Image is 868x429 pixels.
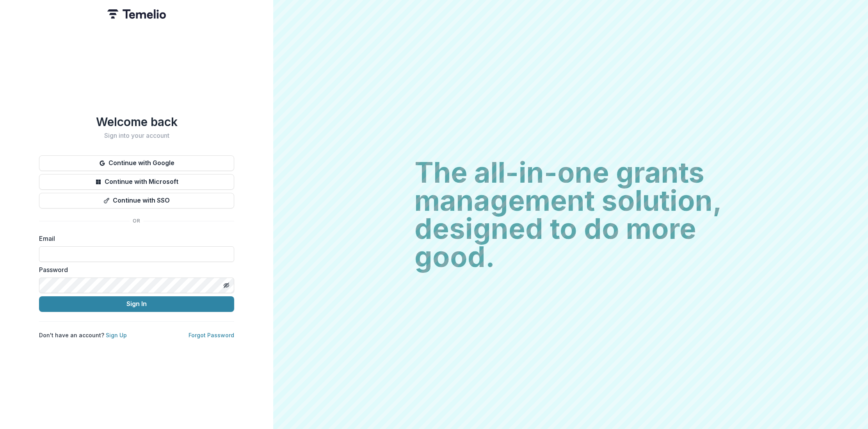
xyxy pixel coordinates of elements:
[189,332,234,338] a: Forgot Password
[39,132,234,139] h2: Sign into your account
[39,296,234,312] button: Sign In
[220,279,233,292] button: Toggle password visibility
[39,331,127,339] p: Don't have an account?
[107,9,166,19] img: Temelio
[39,234,229,243] label: Email
[39,115,234,129] h1: Welcome back
[39,174,234,190] button: Continue with Microsoft
[39,193,234,208] button: Continue with SSO
[106,332,127,338] a: Sign Up
[39,265,229,274] label: Password
[39,155,234,171] button: Continue with Google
